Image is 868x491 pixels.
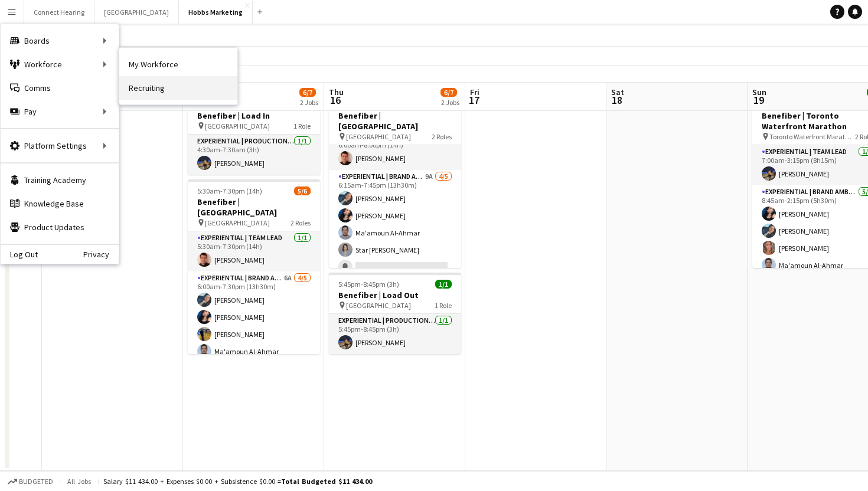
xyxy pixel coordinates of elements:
span: 6/7 [440,88,457,97]
span: [GEOGRAPHIC_DATA] [205,218,270,227]
span: 16 [327,93,344,107]
span: Thu [329,87,344,97]
button: [GEOGRAPHIC_DATA] [94,1,179,24]
app-job-card: 5:30am-7:30pm (14h)5/6Benefiber | [GEOGRAPHIC_DATA] [GEOGRAPHIC_DATA]2 RolesExperiential | Team L... [188,179,320,354]
app-job-card: 6:00am-8:00pm (14h)5/6Benefiber | [GEOGRAPHIC_DATA] [GEOGRAPHIC_DATA]2 RolesExperiential | Team L... [329,93,461,268]
span: [GEOGRAPHIC_DATA] [346,132,411,141]
app-card-role: Experiential | Production Assistant1/15:45pm-8:45pm (3h)[PERSON_NAME] [329,314,461,354]
a: Product Updates [1,215,119,239]
app-card-role: Experiential | Team Lead1/15:30am-7:30pm (14h)[PERSON_NAME] [188,231,320,271]
app-card-role: Experiential | Brand Ambassador6A4/56:00am-7:30pm (13h30m)[PERSON_NAME][PERSON_NAME][PERSON_NAME]... [188,271,320,380]
span: Fri [470,87,479,97]
button: Connect Hearing [24,1,94,24]
span: 1/1 [435,280,452,289]
app-card-role: Experiential | Production Assistant1/14:30am-7:30am (3h)[PERSON_NAME] [188,135,320,175]
h3: Benefiber | [GEOGRAPHIC_DATA] [329,110,461,132]
span: 6/7 [299,88,316,97]
span: 2 Roles [291,218,311,227]
h3: Benefiber | Load Out [329,290,461,300]
span: Total Budgeted $11 434.00 [281,477,372,486]
div: 2 Jobs [441,98,459,107]
app-card-role: Experiential | Brand Ambassador9A4/56:15am-7:45pm (13h30m)[PERSON_NAME][PERSON_NAME]Ma'amoun Al-A... [329,170,461,279]
div: Boards [1,29,119,53]
span: 1 Role [435,301,452,310]
div: 2 Jobs [300,98,318,107]
button: Budgeted [6,475,55,488]
a: Comms [1,76,119,100]
h3: Benefiber | [GEOGRAPHIC_DATA] [188,197,320,218]
a: Knowledge Base [1,192,119,215]
a: Training Academy [1,168,119,192]
a: My Workforce [119,53,237,76]
span: [GEOGRAPHIC_DATA] [205,122,270,130]
span: 1 Role [293,122,311,130]
a: Recruiting [119,76,237,100]
div: Salary $11 434.00 + Expenses $0.00 + Subsistence $0.00 = [103,477,372,486]
span: 19 [750,93,766,107]
span: 17 [468,93,479,107]
span: 5:45pm-8:45pm (3h) [338,280,399,289]
h3: Benefiber | Load In [188,110,320,121]
button: Hobbs Marketing [179,1,253,24]
span: 18 [609,93,624,107]
span: Sun [752,87,766,97]
span: 5/6 [294,186,311,195]
div: Workforce [1,53,119,76]
app-job-card: 5:45pm-8:45pm (3h)1/1Benefiber | Load Out [GEOGRAPHIC_DATA]1 RoleExperiential | Production Assist... [329,273,461,354]
span: 2 Roles [432,132,452,141]
span: 5:30am-7:30pm (14h) [197,186,262,195]
app-job-card: 4:30am-7:30am (3h)1/1Benefiber | Load In [GEOGRAPHIC_DATA]1 RoleExperiential | Production Assista... [188,93,320,175]
span: [GEOGRAPHIC_DATA] [346,301,411,310]
div: Platform Settings [1,134,119,158]
span: Budgeted [19,477,53,486]
span: Sat [611,87,624,97]
app-card-role: Experiential | Team Lead1/16:00am-8:00pm (14h)[PERSON_NAME] [329,130,461,170]
span: Toronto Waterfront Marathon [769,132,855,141]
a: Privacy [83,250,119,259]
div: Pay [1,100,119,123]
a: Log Out [1,250,38,259]
span: All jobs [65,477,93,486]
